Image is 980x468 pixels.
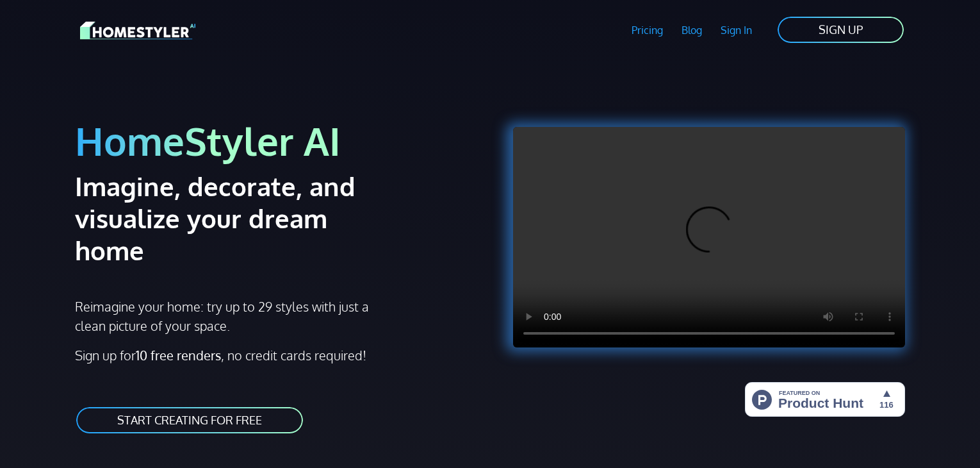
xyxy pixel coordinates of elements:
[75,170,401,266] h2: Imagine, decorate, and visualize your dream home
[745,382,905,417] img: HomeStyler AI - Interior Design Made Easy: One Click to Your Dream Home | Product Hunt
[75,117,482,165] h1: HomeStyler AI
[75,346,482,365] p: Sign up for , no credit cards required!
[136,347,221,364] strong: 10 free renders
[776,15,905,44] a: SIGN UP
[672,15,711,45] a: Blog
[75,406,304,435] a: START CREATING FOR FREE
[623,15,673,45] a: Pricing
[75,297,380,335] p: Reimagine your home: try up to 29 styles with just a clean picture of your space.
[711,15,761,45] a: Sign In
[80,19,195,42] img: HomeStyler AI logo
